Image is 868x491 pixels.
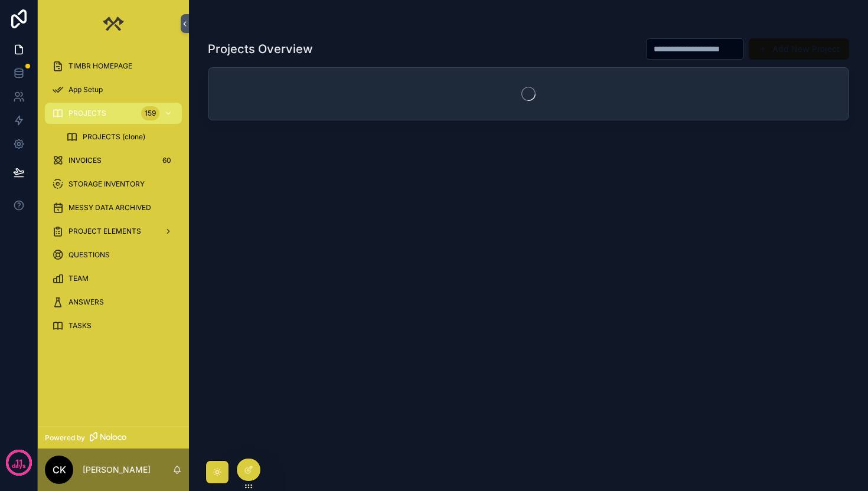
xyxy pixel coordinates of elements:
[45,315,182,336] a: TASKS
[38,427,189,449] a: Powered by
[83,464,151,476] p: [PERSON_NAME]
[68,227,141,236] span: PROJECT ELEMENTS
[15,457,22,469] p: 11
[141,106,159,120] div: 159
[68,109,106,118] span: PROJECTS
[100,14,126,33] img: App logo
[38,47,189,352] div: scrollable content
[68,179,145,189] span: STORAGE INVENTORY
[45,174,182,195] a: STORAGE INVENTORY
[68,297,104,307] span: ANSWERS
[45,197,182,218] a: MESSY DATA ARCHIVED
[749,38,849,60] button: Add New Project
[45,150,182,171] a: INVOICES60
[208,41,313,57] h1: Projects Overview
[12,461,26,471] p: days
[45,79,182,100] a: App Setup
[68,250,110,260] span: QUESTIONS
[53,463,66,477] span: CK
[68,274,89,283] span: TEAM
[68,85,103,94] span: App Setup
[45,292,182,313] a: ANSWERS
[159,153,175,168] div: 60
[59,126,182,148] a: PROJECTS (clone)
[83,132,145,142] span: PROJECTS (clone)
[45,244,182,266] a: QUESTIONS
[68,203,151,212] span: MESSY DATA ARCHIVED
[45,433,85,443] span: Powered by
[68,321,92,330] span: TASKS
[45,103,182,124] a: PROJECTS159
[68,156,102,165] span: INVOICES
[68,61,132,71] span: TIMBR HOMEPAGE
[45,55,182,77] a: TIMBR HOMEPAGE
[45,221,182,242] a: PROJECT ELEMENTS
[45,268,182,289] a: TEAM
